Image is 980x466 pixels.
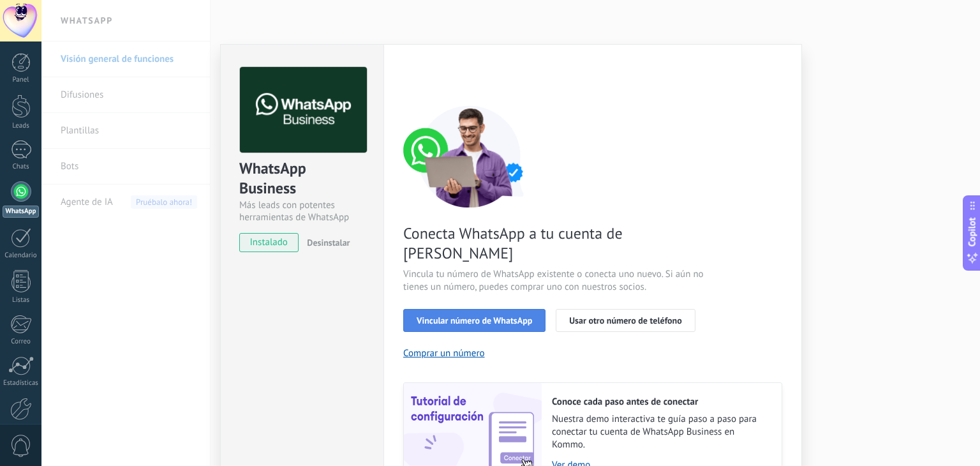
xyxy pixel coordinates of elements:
[556,309,695,332] button: Usar otro número de teléfono
[552,396,769,408] h2: Conoce cada paso antes de conectar
[552,413,769,451] span: Nuestra demo interactiva te guía paso a paso para conectar tu cuenta de WhatsApp Business en Kommo.
[403,105,537,207] img: connect number
[3,252,40,260] div: Calendario
[240,67,367,153] img: logo_main.png
[3,76,40,84] div: Panel
[3,163,40,171] div: Chats
[302,233,350,252] button: Desinstalar
[3,206,39,218] div: WhatsApp
[403,309,546,332] button: Vincular número de WhatsApp
[3,122,40,130] div: Leads
[403,347,485,359] button: Comprar un número
[417,316,532,325] span: Vincular número de WhatsApp
[966,218,979,247] span: Copilot
[3,379,40,387] div: Estadísticas
[3,338,40,346] div: Correo
[403,223,707,263] span: Conecta WhatsApp a tu cuenta de [PERSON_NAME]
[239,158,365,199] div: WhatsApp Business
[239,199,365,223] div: Más leads con potentes herramientas de WhatsApp
[240,233,298,252] span: instalado
[403,268,707,294] span: Vincula tu número de WhatsApp existente o conecta uno nuevo. Si aún no tienes un número, puedes c...
[307,237,350,248] span: Desinstalar
[3,296,40,304] div: Listas
[569,316,681,325] span: Usar otro número de teléfono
